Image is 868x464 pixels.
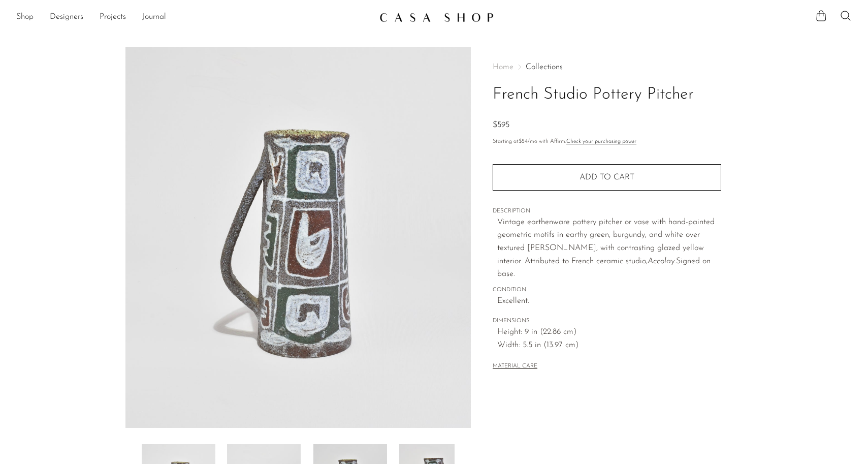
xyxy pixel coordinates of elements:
[125,47,471,428] img: French Studio Pottery Pitcher
[493,63,721,71] nav: Breadcrumbs
[493,82,721,108] h1: French Studio Pottery Pitcher
[493,121,509,129] span: $595
[493,164,721,191] button: Add to cart
[497,216,721,281] p: Vintage earthenware pottery pitcher or vase with hand-painted geometric motifs in earthy green, b...
[50,11,83,24] a: Designers
[16,9,371,26] nav: Desktop navigation
[526,63,563,71] a: Collections
[100,11,126,24] a: Projects
[16,11,34,24] a: Shop
[497,295,721,308] span: Excellent.
[566,139,636,144] a: Check your purchasing power - Learn more about Affirm Financing (opens in modal)
[493,63,513,71] span: Home
[493,317,721,326] span: DIMENSIONS
[493,363,537,370] button: MATERIAL CARE
[497,339,721,352] span: Width: 5.5 in (13.97 cm)
[142,11,166,24] a: Journal
[493,207,721,216] span: DESCRIPTION
[493,137,721,146] p: Starting at /mo with Affirm.
[16,9,371,26] ul: NEW HEADER MENU
[580,173,634,182] span: Add to cart
[497,326,721,339] span: Height: 9 in (22.86 cm)
[493,286,721,295] span: CONDITION
[519,139,528,144] span: $54
[648,257,676,265] em: Accolay.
